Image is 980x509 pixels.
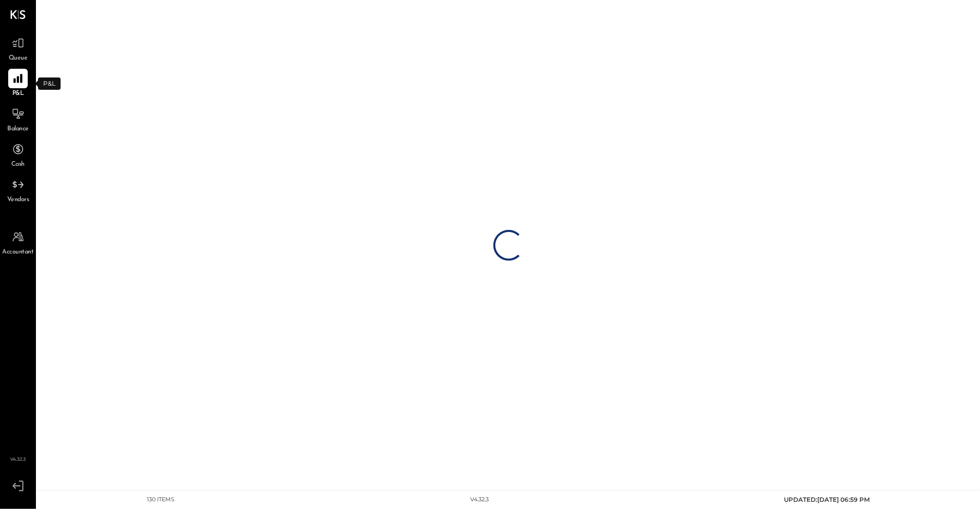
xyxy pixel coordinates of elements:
span: UPDATED: [DATE] 06:59 PM [784,496,870,503]
span: P&L [12,89,24,99]
a: Balance [1,104,35,134]
div: P&L [38,77,61,90]
span: Vendors [7,195,29,205]
a: P&L [1,69,35,99]
span: Queue [9,54,28,63]
a: Vendors [1,175,35,205]
span: Accountant [3,248,34,257]
span: Balance [7,125,29,134]
a: Cash [1,140,35,169]
a: Accountant [1,227,35,257]
div: v 4.32.3 [470,496,489,504]
a: Queue [1,33,35,63]
span: Cash [11,160,25,169]
div: 130 items [147,496,175,504]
